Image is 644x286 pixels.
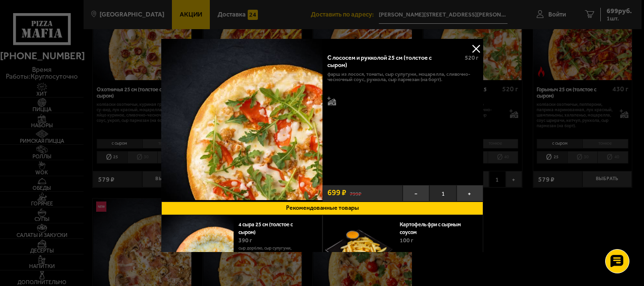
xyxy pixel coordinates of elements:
[327,54,458,69] div: С лососем и рукколой 25 см (толстое с сыром)
[161,39,322,200] img: С лососем и рукколой 25 см (толстое с сыром)
[161,202,483,215] button: Рекомендованные товары
[464,54,478,61] span: 520 г
[161,39,322,202] a: С лососем и рукколой 25 см (толстое с сыром)
[403,185,429,202] button: −
[327,71,478,82] p: фарш из лосося, томаты, сыр сулугуни, моцарелла, сливочно-чесночный соус, руккола, сыр пармезан (...
[456,185,483,202] button: +
[238,245,314,265] p: сыр дорблю, сыр сулугуни, моцарелла, пармезан, песто, сыр пармезан (на борт).
[429,185,456,202] span: 1
[399,237,413,244] span: 100 г
[399,221,460,236] a: Картофель фри с сырным соусом
[327,189,346,197] span: 699 ₽
[350,189,361,197] s: 799 ₽
[238,237,252,244] span: 390 г
[238,221,293,236] a: 4 сыра 25 см (толстое с сыром)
